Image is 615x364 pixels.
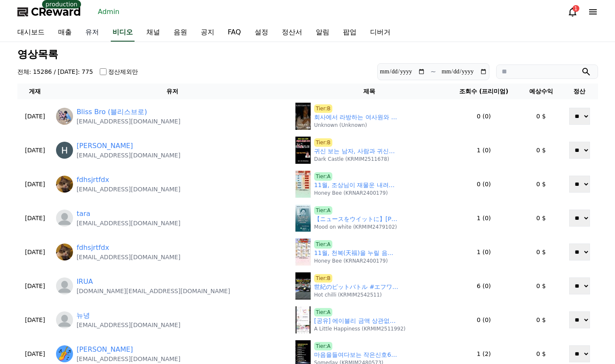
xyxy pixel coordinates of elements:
p: Unknown (Unknown) [314,122,367,129]
td: [DATE] [17,99,53,133]
a: Messages [56,269,110,290]
h4: 전체: 15286 / [DATE]: 775 [17,67,93,76]
a: [PERSON_NAME] [76,141,133,151]
a: 팝업 [336,24,363,42]
a: 회사에서 라방하는 여사원와 밧줄 좋아하는 본부장님 | 깜포 [314,113,399,122]
a: tara [76,209,90,219]
a: 음원 [167,24,194,42]
p: Dark Castle (KRMIM2511678) [314,156,389,162]
img: default.jpg [295,103,311,130]
th: 유저 [53,84,292,99]
a: 世紀のピットバトル #エフワン #f1 #formula1 #レース #車 [314,283,399,291]
p: Honey Bee (KRNAR2400179) [314,190,388,196]
td: 0 $ [521,235,561,269]
td: 0 $ [521,99,561,133]
a: [PERSON_NAME] [76,344,133,355]
img: profile_blank.webp [56,210,73,227]
a: 설정 [248,24,275,42]
td: 0 (0) [447,167,521,201]
td: 0 $ [521,167,561,201]
span: Home [22,282,37,288]
a: Bliss Bro (블리스브로) [76,107,147,117]
a: 11월, 조상님이 재물운 내려주는 띠 [314,181,399,190]
a: 디버거 [363,24,397,42]
a: 대시보드 [11,24,51,42]
img: profile_blank.webp [56,311,73,328]
a: fdhsjrtfdx [76,243,109,253]
img: 【ニュースをウイットに】林芳正がわずか1年で政治資金1300万を会食に使っていた うなぎ、ステーキ…老舗フグ屋では「芸者さんを呼ぶこともできる」#shorts #林芳正 #政治資金 #林芳正を支える会 [295,204,311,232]
td: 1 (0) [447,201,521,235]
a: Tier:A [314,240,332,249]
td: [DATE] [17,133,53,167]
td: [DATE] [17,303,53,337]
a: [공유] 에이블리 금액 상관없이 전제품 5%쿠폰 발급 받는 법 [314,316,399,325]
a: 마음을들여다보는 작은신호6가지#긍정마인드 #유튜브쇼츠 #감정글귀 #힐링글 #공감글 #명언 #문장정원 [314,350,399,359]
td: [DATE] [17,167,53,201]
a: 귀신 보는 남자, 사람과 귀신의 차이 [314,147,399,156]
th: 예상수익 [521,84,561,99]
a: 【ニュースをウイットに】[PERSON_NAME]わずか1年で政治資金1300万を会食に使っていた うなぎ、ステーキ…老舗フグ屋では「芸者さんを呼ぶこともできる」#shorts #林芳正 #政治... [314,215,399,224]
a: 공지 [194,24,221,42]
a: 유저 [79,24,106,42]
a: IRUA [76,277,93,287]
a: Tier:A [314,172,332,181]
label: 정산제외만 [108,67,138,76]
a: Tier:A [314,342,332,350]
img: 11월, 천복(天福)을 누릴 음력생일 [295,238,311,266]
td: 0 $ [521,303,561,337]
p: [EMAIL_ADDRESS][DOMAIN_NAME] [76,117,180,126]
img: https://cdn.creward.net/profile/user/profile_blank.webp [56,277,73,294]
a: 매출 [51,24,79,42]
td: [DATE] [17,269,53,303]
p: [EMAIL_ADDRESS][DOMAIN_NAME] [76,321,180,329]
span: CReward [31,5,81,19]
th: 조회수 (프리미엄) [447,84,521,99]
img: https://lh3.googleusercontent.com/a/ACg8ocI5yU9rg2GR0JYkHFHb20dBOKOdeyxlah-GRCO4sCWRNRQiA1A=s96-c [56,345,73,362]
a: 1 [567,7,578,17]
p: Hot chilli (KRMIM2542511) [314,291,382,298]
a: fdhsjrtfdx [76,175,109,185]
p: [EMAIL_ADDRESS][DOMAIN_NAME] [76,253,180,261]
a: Tier:A [314,206,332,215]
td: 1 (0) [447,133,521,167]
th: 정산 [561,84,598,99]
td: [DATE] [17,235,53,269]
td: 0 $ [521,201,561,235]
a: Tier:B [314,104,332,113]
a: Tier:A [314,308,332,316]
img: https://cdn.creward.net/profile/user/YY09Sep 16, 2025040054_598e3d1ea446801203c35ce476b28989a5b2e... [56,244,73,260]
th: 제목 [292,84,447,99]
p: [DOMAIN_NAME][EMAIL_ADDRESS][DOMAIN_NAME] [76,287,230,295]
img: https://lh3.googleusercontent.com/a/ACg8ocJiDPTP6yIoZhNyQs64S98yOx2qR4_OQTD2r8_wQ3eZZUR1oRI=s96-c [56,142,73,159]
p: ~ [430,67,436,77]
p: [EMAIL_ADDRESS][DOMAIN_NAME] [76,185,180,193]
img: undefined [295,272,311,300]
p: A Little Happiness (KRMIM2511992) [314,325,406,332]
a: Admin [95,5,123,19]
span: Settings [126,282,146,288]
td: 0 $ [521,133,561,167]
td: 1 (0) [447,235,521,269]
span: Tier:B [314,138,332,147]
a: 채널 [140,24,167,42]
a: 정산서 [275,24,309,42]
p: [EMAIL_ADDRESS][DOMAIN_NAME] [76,219,180,227]
a: Tier:B [314,274,332,283]
div: 1 [573,5,579,12]
a: 뉴녕 [76,311,90,321]
img: 11월, 조상님이 재물운 내려주는 띠 [295,171,311,198]
td: 0 $ [521,269,561,303]
p: Honey Bee (KRNAR2400179) [314,258,388,264]
img: https://lh3.googleusercontent.com/a/ACg8ocLeYqALI1LxapgC6JmeklNJVDQIr8kEcSKs2Lr5_0eYipQelGN1=s96-c [56,108,73,125]
a: 비디오 [111,24,135,42]
td: 0 (0) [447,99,521,133]
img: https://cdn.creward.net/profile/user/YY09Sep 16, 2025040054_598e3d1ea446801203c35ce476b28989a5b2e... [56,176,73,193]
th: 게재 [17,84,53,99]
a: Home [3,269,56,290]
p: [EMAIL_ADDRESS][DOMAIN_NAME] [76,355,180,363]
